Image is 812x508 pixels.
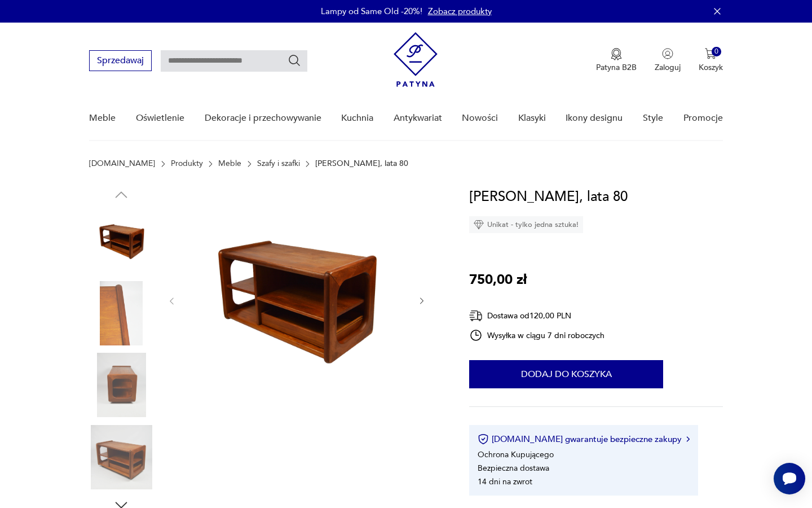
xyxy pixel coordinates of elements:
button: Szukaj [288,54,301,67]
img: Ikona koszyka [705,48,716,59]
button: Dodaj do koszyka [469,360,663,388]
img: Zdjęcie produktu Szafka Dania, lata 80 [89,353,153,417]
a: Meble [89,97,116,140]
div: Wysyłka w ciągu 7 dni roboczych [469,329,604,342]
a: [DOMAIN_NAME] [89,159,155,168]
img: Zdjęcie produktu Szafka Dania, lata 80 [89,281,153,345]
li: Bezpieczna dostawa [478,463,549,474]
div: Unikat - tylko jedna sztuka! [469,216,583,233]
p: 750,00 zł [469,269,527,291]
img: Patyna - sklep z meblami i dekoracjami vintage [394,32,438,87]
button: Patyna B2B [596,48,637,73]
img: Ikonka użytkownika [662,48,673,59]
p: Koszyk [699,62,723,73]
img: Ikona dostawy [469,309,483,323]
img: Zdjęcie produktu Szafka Dania, lata 80 [89,425,153,489]
iframe: Smartsupp widget button [774,463,805,494]
div: Dostawa od 120,00 PLN [469,309,604,323]
a: Sprzedawaj [89,58,152,65]
li: 14 dni na zwrot [478,476,532,487]
img: Ikona certyfikatu [478,433,489,445]
a: Oświetlenie [136,97,184,140]
img: Ikona medalu [611,48,622,60]
img: Ikona strzałki w prawo [686,436,690,442]
a: Zobacz produkty [428,6,492,17]
a: Produkty [171,159,203,168]
li: Ochrona Kupującego [478,449,554,460]
p: [PERSON_NAME], lata 80 [315,159,408,168]
p: Patyna B2B [596,62,637,73]
a: Style [643,97,663,140]
a: Promocje [683,97,723,140]
a: Szafy i szafki [257,159,300,168]
div: 0 [712,47,721,56]
a: Ikony designu [566,97,623,140]
img: Zdjęcie produktu Szafka Dania, lata 80 [89,209,153,273]
a: Ikona medaluPatyna B2B [596,48,637,73]
a: Nowości [462,97,498,140]
button: [DOMAIN_NAME] gwarantuje bezpieczne zakupy [478,433,689,445]
button: Sprzedawaj [89,50,152,71]
button: Zaloguj [655,48,681,73]
h1: [PERSON_NAME], lata 80 [469,186,628,208]
a: Klasyki [518,97,546,140]
img: Zdjęcie produktu Szafka Dania, lata 80 [188,186,405,414]
p: Lampy od Same Old -20%! [321,6,422,17]
a: Dekoracje i przechowywanie [205,97,321,140]
button: 0Koszyk [699,48,723,73]
a: Meble [218,159,241,168]
img: Ikona diamentu [474,220,484,230]
a: Antykwariat [394,97,442,140]
a: Kuchnia [341,97,373,140]
p: Zaloguj [655,62,681,73]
